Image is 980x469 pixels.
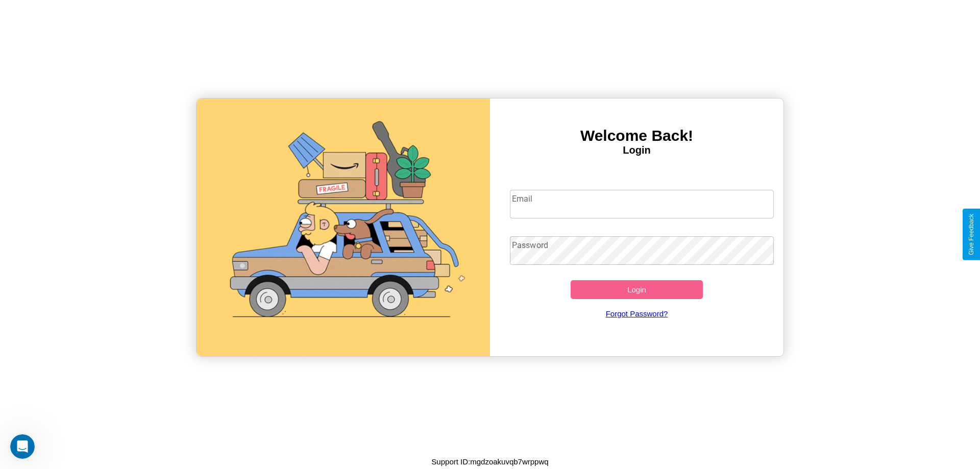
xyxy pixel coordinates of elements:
img: gif [197,98,490,356]
button: Login [571,280,703,299]
h4: Login [490,144,783,156]
h3: Welcome Back! [490,127,783,144]
p: Support ID: mgdzoakuvqb7wrppwq [431,455,548,468]
a: Forgot Password? [505,299,769,328]
iframe: Intercom live chat [10,434,35,459]
div: Give Feedback [968,214,975,255]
